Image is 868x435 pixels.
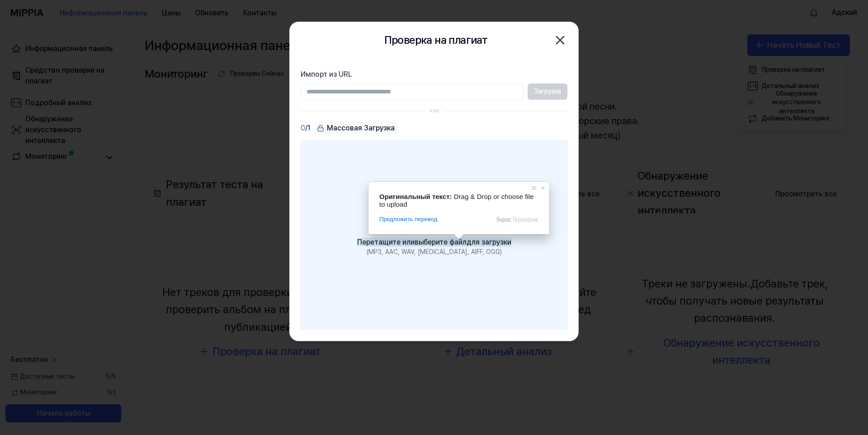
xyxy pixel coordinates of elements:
ya-tr-span: Импорт из URL [301,70,352,79]
ya-tr-span: для загрузки [467,238,511,246]
ya-tr-span: Массовая Загрузка [327,123,395,134]
span: 0 [301,123,305,134]
ya-tr-span: или [429,107,439,114]
div: / 1 [301,122,311,135]
ya-tr-span: Проверка на плагиат [384,33,488,46]
ya-tr-span: (MP3, AAC, WAV, [MEDICAL_DATA], AIFF, OGG) [367,248,502,255]
button: Массовая Загрузка [314,122,397,135]
ya-tr-span: выберите файл [415,238,467,246]
ya-tr-span: Перетащите или [357,238,415,246]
